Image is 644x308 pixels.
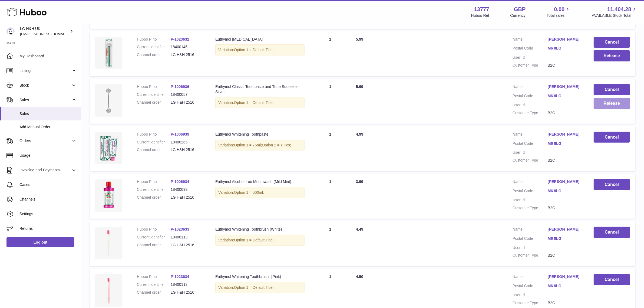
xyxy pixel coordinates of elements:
dd: B2C [548,158,583,163]
img: resize.webp [95,227,122,259]
div: Variation: [215,44,305,55]
dd: 18400093 [171,187,204,192]
span: Option 2 = 1 Pcs; [262,143,291,147]
dt: Name [513,84,548,91]
span: Option 1 = Default Title; [234,285,274,290]
a: [PERSON_NAME] [548,84,583,89]
dt: Customer Type [513,63,548,68]
dt: User Id [513,198,548,203]
dt: Postal Code [513,93,548,100]
div: Euthymol Alcohol-free Mouthwash (Mild Mint) [215,179,305,184]
dt: Current identifier [137,92,171,97]
div: Euthymol Whitening Toothbrush (White) [215,227,305,232]
dd: LG H&H 2516 [171,100,204,105]
span: 11,404.28 [607,6,631,13]
span: Orders [19,138,71,143]
dt: User Id [513,55,548,60]
span: Sales [19,97,71,103]
span: 4.50 [356,274,363,279]
span: [EMAIL_ADDRESS][DOMAIN_NAME] [20,32,80,36]
a: M6 8LG [548,188,583,194]
dt: Name [513,274,548,281]
a: [PERSON_NAME] [548,227,583,232]
dt: User Id [513,103,548,108]
div: Euthymol Whitening Toothpaste [215,132,305,137]
a: P-1023633 [171,227,189,231]
span: Settings [19,211,77,217]
dt: Huboo P no [137,132,171,137]
span: Returns [19,226,77,231]
strong: GBP [514,6,526,13]
button: Cancel [594,227,630,238]
a: M6 8LG [548,93,583,99]
div: Currency [510,13,526,18]
dt: Postal Code [513,188,548,195]
a: 0.00 Total sales [547,6,571,18]
div: Variation: [215,282,305,293]
span: AVAILABLE Stock Total [592,13,638,18]
dd: B2C [548,110,583,116]
a: M6 8LG [548,46,583,51]
div: Variation: [215,187,305,198]
img: whitening-toothpaste.webp [95,132,122,164]
a: [PERSON_NAME] [548,179,583,184]
dd: B2C [548,253,583,258]
dd: LG H&H 2516 [171,243,204,248]
dd: B2C [548,300,583,306]
span: Total sales [547,13,571,18]
dt: Customer Type [513,205,548,211]
dt: User Id [513,245,548,250]
dt: Customer Type [513,110,548,116]
dt: Channel order [137,290,171,295]
td: 1 [310,221,351,266]
dt: Huboo P no [137,227,171,232]
dt: Postal Code [513,283,548,290]
span: 4.49 [356,227,363,231]
dt: Current identifier [137,44,171,50]
dt: Name [513,227,548,233]
dt: Customer Type [513,253,548,258]
dt: Customer Type [513,158,548,163]
a: [PERSON_NAME] [548,37,583,42]
dt: Current identifier [137,235,171,240]
a: P-1006934 [171,179,189,184]
strong: 13777 [474,6,489,13]
span: My Dashboard [19,54,77,59]
dd: LG H&H 2516 [171,147,204,152]
span: 0.00 [554,6,565,13]
button: Cancel [594,132,630,143]
span: Option 1 = Default Title; [234,48,274,52]
a: P-1023634 [171,274,189,279]
dt: Channel order [137,195,171,200]
dt: Channel order [137,100,171,105]
dt: Channel order [137,52,171,57]
div: Variation: [215,140,305,151]
td: 1 [310,79,351,124]
a: M6 8LG [548,236,583,241]
dd: 18400113 [171,235,204,240]
div: Euthymol Classic Toothpaste and Tube Squeezer-Silver [215,84,305,94]
dt: Name [513,179,548,186]
span: Stock [19,83,71,88]
td: 1 [310,31,351,76]
span: Cases [19,182,77,187]
dt: User Id [513,150,548,155]
span: Invoicing and Payments [19,168,71,173]
dt: Name [513,132,548,138]
span: Option 1 = 75ml; [234,143,262,147]
dt: Channel order [137,243,171,248]
span: 3.99 [356,179,363,184]
span: Option 1 = 500ml; [234,190,264,195]
img: Euthymol_Alcohol_Free_Mild_Mint_Mouthwash_500ml.webp [95,179,122,212]
dt: Current identifier [137,282,171,287]
dd: 18400057 [171,92,204,97]
dd: LG H&H 2516 [171,195,204,200]
a: Log out [6,237,74,247]
span: Option 1 = Default Title; [234,100,274,105]
dt: User Id [513,293,548,298]
dt: Customer Type [513,300,548,306]
a: M6 8LG [548,283,583,289]
img: Euthymol_Classic_Toothpaste_and_Tube_Squeezer-Silver-Image-4.webp [95,84,122,117]
dt: Huboo P no [137,274,171,279]
dt: Current identifier [137,140,171,145]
